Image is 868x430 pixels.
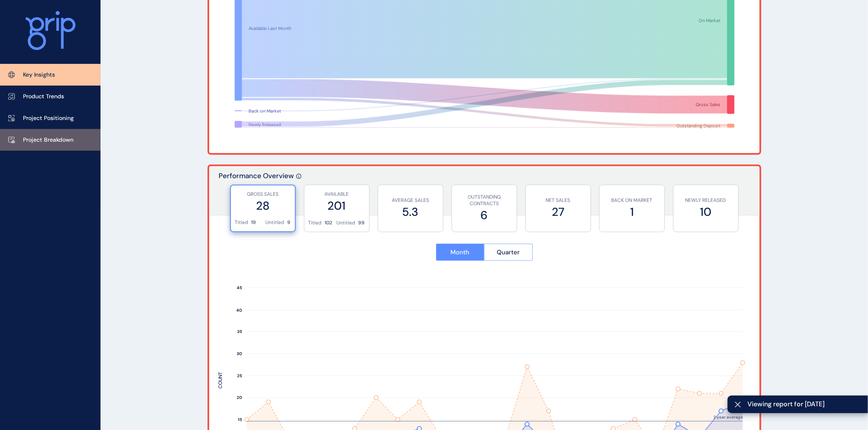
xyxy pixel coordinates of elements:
[251,219,256,226] p: 19
[436,244,484,261] button: Month
[237,329,242,335] text: 35
[237,395,242,401] text: 20
[238,417,242,423] text: 15
[484,244,533,261] button: Quarter
[235,374,242,379] text: 100
[235,287,242,292] text: 180
[237,351,242,357] text: 30
[456,194,513,208] p: OUTSTANDING CONTRACTS
[235,198,291,214] label: 28
[530,204,587,220] label: 27
[236,308,242,313] text: 40
[235,330,242,335] text: 140
[604,197,660,204] p: BACK ON MARKET
[604,204,660,220] label: 1
[23,93,64,101] p: Product Trends
[382,197,439,204] p: AVERAGE SALES
[713,415,743,420] text: 2 year average
[235,308,242,314] text: 160
[217,372,224,389] text: COUNT
[237,373,242,379] text: 25
[678,204,734,220] label: 10
[456,207,513,223] label: 6
[219,171,294,215] p: Performance Overview
[23,114,74,122] p: Project Positioning
[308,220,322,226] p: Titled
[23,71,55,79] p: Key Insights
[23,136,73,144] p: Project Breakdown
[497,248,520,256] span: Quarter
[382,204,439,220] label: 5.3
[337,220,356,226] p: Untitled
[235,219,249,226] p: Titled
[237,396,242,401] text: 80
[451,248,470,256] span: Month
[266,219,285,226] p: Untitled
[237,285,242,291] text: 45
[678,197,734,204] p: NEWLY RELEASED
[325,220,333,226] p: 102
[308,198,365,214] label: 201
[288,219,291,226] p: 9
[237,418,242,423] text: 60
[748,400,861,409] span: Viewing report for [DATE]
[235,191,291,198] p: GROSS SALES
[235,352,242,358] text: 120
[530,197,587,204] p: NET SALES
[359,220,365,226] p: 99
[308,191,365,198] p: AVAILABLE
